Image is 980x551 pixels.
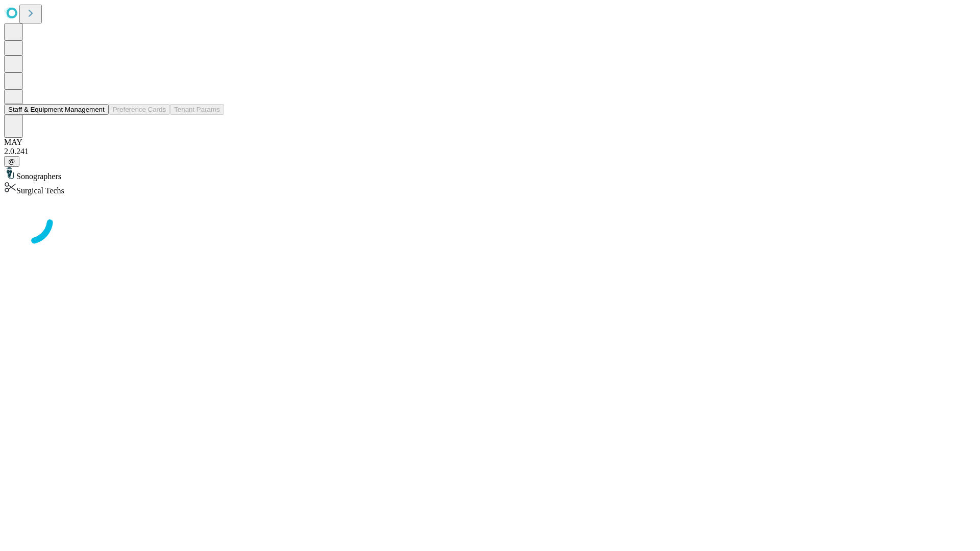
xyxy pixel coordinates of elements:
[8,158,15,165] span: @
[170,104,224,115] button: Tenant Params
[4,181,976,195] div: Surgical Techs
[4,167,976,181] div: Sonographers
[4,104,109,115] button: Staff & Equipment Management
[4,138,976,147] div: MAY
[109,104,170,115] button: Preference Cards
[4,147,976,156] div: 2.0.241
[4,156,19,167] button: @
